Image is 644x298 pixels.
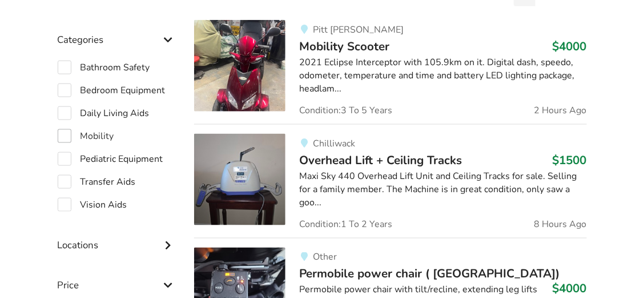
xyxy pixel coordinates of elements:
span: Condition: 3 To 5 Years [299,106,392,115]
div: 2021 Eclipse Interceptor with 105.9km on it. Digital dash, speedo, odometer, temperature and time... [299,56,586,96]
label: Mobility [58,129,114,143]
img: transfer aids-overhead lift + ceiling tracks [194,134,285,225]
span: 8 Hours Ago [534,220,587,229]
span: 2 Hours Ago [534,106,587,115]
span: Pitt [PERSON_NAME] [313,23,404,36]
span: Other [313,251,337,264]
label: Daily Living Aids [58,106,150,120]
div: Price [58,257,176,297]
div: Categories [58,11,176,51]
img: mobility-mobility scooter [194,20,285,112]
a: transfer aids-overhead lift + ceiling tracksChilliwackOverhead Lift + Ceiling Tracks$1500Maxi Sky... [194,124,586,238]
label: Transfer Aids [58,175,136,189]
a: mobility-mobility scooterPitt [PERSON_NAME]Mobility Scooter$40002021 Eclipse Interceptor with 105... [194,20,586,124]
span: Permobile power chair ( [GEOGRAPHIC_DATA]) [299,266,560,282]
label: Bedroom Equipment [58,84,166,97]
span: Chilliwack [313,137,355,150]
label: Vision Aids [58,198,127,212]
h3: $4000 [553,39,587,54]
label: Pediatric Equipment [58,152,163,166]
div: Maxi Sky 440 Overhead Lift Unit and Ceiling Tracks for sale. Selling for a family member. The Mac... [299,170,586,209]
label: Bathroom Safety [58,61,150,74]
span: Mobility Scooter [299,38,389,54]
h3: $4000 [553,281,587,296]
span: Condition: 1 To 2 Years [299,220,392,229]
h3: $1500 [553,153,587,168]
div: Locations [58,216,176,257]
span: Overhead Lift + Ceiling Tracks [299,152,462,168]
